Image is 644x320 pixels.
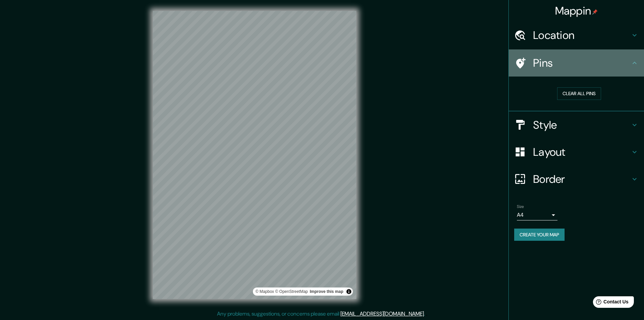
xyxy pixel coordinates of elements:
[256,289,274,294] a: Mapbox
[509,49,644,77] div: Pins
[509,138,644,166] div: Layout
[557,87,601,100] button: Clear all pins
[217,310,425,318] p: Any problems, suggestions, or concerns please email .
[509,166,644,193] div: Border
[426,310,427,318] div: .
[509,22,644,49] div: Location
[592,9,598,15] img: pin-icon.png
[153,11,356,299] canvas: Map
[345,287,353,296] button: Toggle attribution
[584,294,637,313] iframe: Help widget launcher
[533,56,630,70] h4: Pins
[514,229,565,241] button: Create your map
[533,172,630,186] h4: Border
[509,111,644,138] div: Style
[275,289,308,294] a: OpenStreetMap
[555,4,598,18] h4: Mappin
[517,210,557,220] div: A4
[533,28,630,42] h4: Location
[425,310,426,318] div: .
[310,289,343,294] a: Map feedback
[533,145,630,159] h4: Layout
[340,310,424,317] a: [EMAIL_ADDRESS][DOMAIN_NAME]
[533,118,630,132] h4: Style
[517,204,524,209] label: Size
